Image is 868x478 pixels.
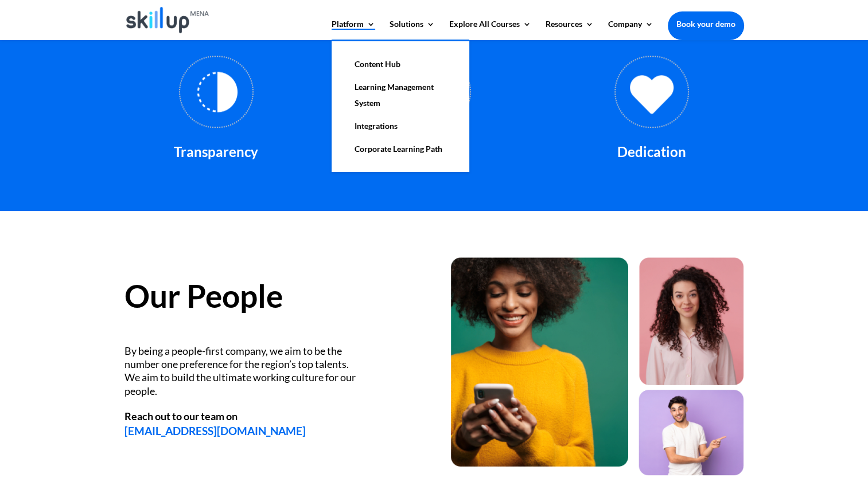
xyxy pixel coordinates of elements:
[390,20,435,40] a: Solutions
[546,20,594,40] a: Resources
[126,7,209,33] img: Skillup Mena
[174,143,258,160] span: Transparency
[124,344,360,398] div: By being a people-first company, we aim to be the number one preference for the region’s top tale...
[343,138,458,160] a: Corporate Learning Path
[124,424,306,437] a: [EMAIL_ADDRESS][DOMAIN_NAME]
[617,143,686,160] span: Dedication
[124,280,417,318] h2: Our People
[124,410,238,422] strong: Reach out to our team on
[451,257,744,476] img: our people - Skillup
[449,20,531,40] a: Explore All Courses
[608,20,653,40] a: Company
[343,115,458,138] a: Integrations
[343,76,458,115] a: Learning Management System
[668,11,744,37] a: Book your demo
[811,423,868,478] iframe: Chat Widget
[343,53,458,76] a: Content Hub
[332,20,375,40] a: Platform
